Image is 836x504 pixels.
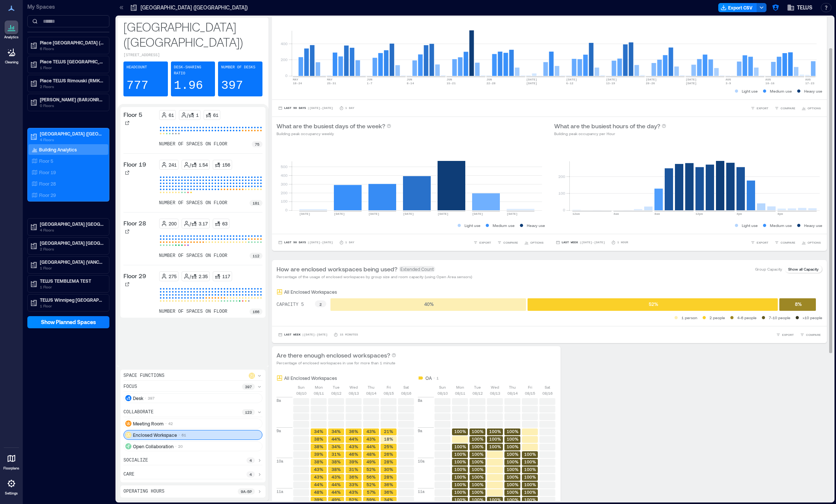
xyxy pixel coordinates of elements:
[39,192,56,198] p: Floor 29
[367,459,376,464] text: 49%
[40,131,104,137] p: [GEOGRAPHIC_DATA] ([GEOGRAPHIC_DATA])
[805,78,811,81] text: AUG
[384,444,393,449] text: 25%
[199,220,208,227] p: 3.17
[737,315,757,321] p: 4-6 people
[123,373,164,379] p: Space Functions
[566,78,577,81] text: [DATE]
[438,390,448,396] p: 08/10
[554,121,660,131] p: What are the busiest hours of the day?
[507,436,518,441] text: 100%
[781,240,795,245] span: COMPARE
[472,429,484,434] text: 100%
[5,60,18,65] p: Cleaning
[367,444,376,449] text: 44%
[530,240,544,245] span: OPTIONS
[349,444,358,449] text: 43%
[527,222,545,228] p: Heavy use
[123,52,262,58] p: [STREET_ADDRESS]
[649,301,658,307] text: 52 %
[503,240,518,245] span: COMPARE
[566,82,573,85] text: 6-12
[332,452,341,457] text: 31%
[40,77,104,83] p: Place TELUS Rimouski (RMKIPQQT)
[40,65,104,71] p: 1 Floor
[367,78,373,81] text: JUN
[314,467,323,472] text: 43%
[808,240,821,245] span: OPTIONS
[384,452,393,457] text: 26%
[40,246,104,252] p: 2 Floors
[141,4,248,11] p: [GEOGRAPHIC_DATA] ([GEOGRAPHIC_DATA])
[40,46,104,52] p: 6 Floors
[123,19,262,49] p: [GEOGRAPHIC_DATA] ([GEOGRAPHIC_DATA])
[806,332,821,337] span: COMPARE
[496,239,520,246] button: COMPARE
[314,436,323,441] text: 38%
[40,39,104,46] p: Place [GEOGRAPHIC_DATA] (MTRLPQGL)
[277,131,391,137] p: Building peak occupancy weekly
[454,452,466,457] text: 100%
[803,315,822,321] p: >10 people
[418,397,422,403] p: 8a
[159,309,228,315] p: number of spaces on floor
[5,491,18,496] p: Settings
[159,141,228,147] p: number of spaces on floor
[554,131,666,137] p: Building peak occupancy per Hour
[447,78,452,81] text: JUN
[332,459,341,464] text: 38%
[277,331,329,339] button: Last Week |[DATE]-[DATE]
[27,316,109,328] button: Show Planned Spaces
[507,444,518,449] text: 100%
[39,169,56,175] p: Floor 19
[40,284,104,290] p: 1 Floor
[439,384,446,390] p: Sun
[800,104,822,112] button: OPTIONS
[40,303,104,309] p: 1 Floor
[39,158,53,164] p: Floor 5
[718,3,757,12] button: Export CSV
[473,390,483,396] p: 08/12
[407,78,412,81] text: JUN
[314,452,323,457] text: 39%
[524,459,536,464] text: 100%
[384,390,394,396] p: 08/15
[749,239,770,246] button: EXPORT
[455,390,465,396] p: 08/11
[774,331,795,339] button: EXPORT
[1,449,22,473] a: Floorplans
[253,253,259,259] p: 112
[654,212,660,216] text: 8am
[299,212,310,216] text: [DATE]
[3,466,19,471] p: Floorplans
[40,102,104,109] p: 0 Floors
[447,82,456,85] text: 15-21
[40,221,104,227] p: [GEOGRAPHIC_DATA] [GEOGRAPHIC_DATA]-4519 (BNBYBCDW)
[725,78,731,81] text: AUG
[797,4,812,11] span: TELUS
[788,266,819,272] p: Show all Capacity
[401,390,411,396] p: 08/16
[606,78,617,81] text: [DATE]
[545,384,550,390] p: Sat
[340,332,358,337] p: 15 minutes
[384,467,393,472] text: 30%
[255,141,259,147] p: 75
[40,265,104,271] p: 1 Floor
[465,222,480,228] p: Light use
[456,384,464,390] p: Mon
[169,112,174,118] p: 61
[524,467,536,472] text: 100%
[332,444,341,449] text: 34%
[126,78,149,93] p: 777
[169,273,177,279] p: 275
[27,3,109,11] p: My Spaces
[293,78,299,81] text: MAY
[749,104,770,112] button: EXPORT
[2,43,21,67] a: Cleaning
[507,429,518,434] text: 100%
[526,82,537,85] text: [DATE]
[770,222,792,228] p: Medium use
[490,390,500,396] p: 08/13
[403,212,414,216] text: [DATE]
